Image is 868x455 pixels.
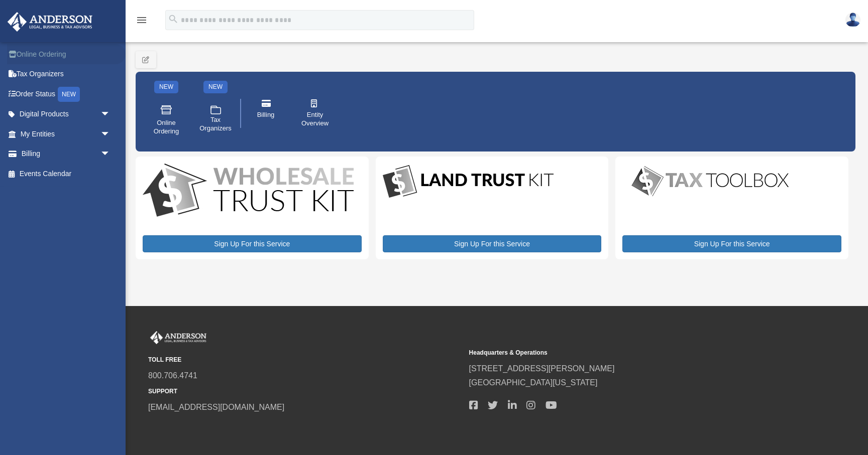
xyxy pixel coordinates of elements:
[257,111,275,119] span: Billing
[7,124,126,144] a: My Entitiesarrow_drop_down
[5,12,95,32] img: Anderson Advisors Platinum Portal
[168,14,179,25] i: search
[194,97,237,143] a: Tax Organizers
[7,164,126,184] a: Events Calendar
[7,44,126,64] a: Online Ordering
[7,104,121,124] a: Digital Productsarrow_drop_down
[622,235,841,252] a: Sign Up For this Service
[148,371,197,380] a: 800.706.4741
[383,235,602,252] a: Sign Up For this Service
[136,18,148,26] a: menu
[145,97,187,143] a: Online Ordering
[469,348,783,358] small: Headquarters & Operations
[148,331,208,344] img: Anderson Advisors Platinum Portal
[845,13,860,27] img: User Pic
[154,81,178,93] div: NEW
[148,355,462,365] small: TOLL FREE
[7,84,126,104] a: Order StatusNEW
[143,164,354,219] img: WS-Trust-Kit-lgo-1.jpg
[199,116,232,133] span: Tax Organizers
[294,92,336,134] a: Entity Overview
[301,111,329,128] span: Entity Overview
[100,124,121,144] span: arrow_drop_down
[152,119,180,136] span: Online Ordering
[7,144,126,164] a: Billingarrow_drop_down
[245,92,287,134] a: Billing
[100,104,121,125] span: arrow_drop_down
[100,144,121,165] span: arrow_drop_down
[622,164,798,199] img: taxtoolbox_new-1.webp
[469,378,598,387] a: [GEOGRAPHIC_DATA][US_STATE]
[143,235,362,252] a: Sign Up For this Service
[148,403,284,411] a: [EMAIL_ADDRESS][DOMAIN_NAME]
[469,364,615,373] a: [STREET_ADDRESS][PERSON_NAME]
[203,81,228,93] div: NEW
[136,14,148,26] i: menu
[58,87,80,102] div: NEW
[7,64,126,84] a: Tax Organizers
[383,164,554,200] img: LandTrust_lgo-1.jpg
[148,386,462,397] small: SUPPORT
